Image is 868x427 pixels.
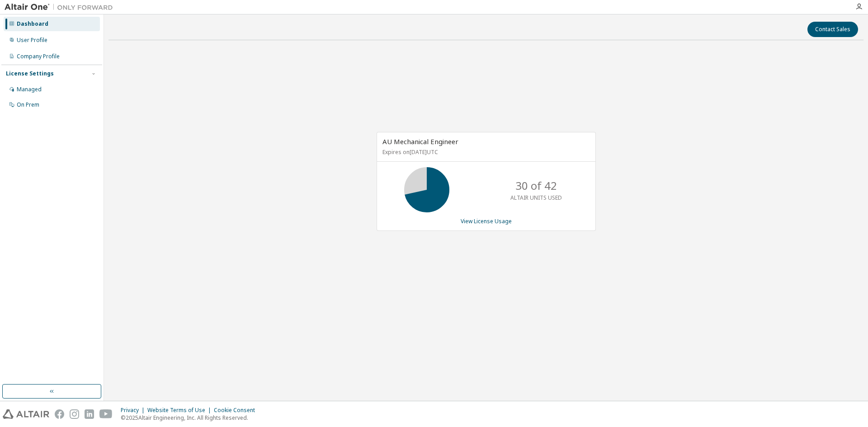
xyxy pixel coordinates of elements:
img: linkedin.svg [85,409,94,419]
div: Privacy [121,407,147,414]
div: User Profile [17,37,47,44]
div: Company Profile [17,53,60,60]
div: On Prem [17,101,39,108]
div: Managed [17,86,42,93]
img: altair_logo.svg [3,409,49,419]
img: instagram.svg [70,409,79,419]
img: facebook.svg [55,409,64,419]
img: youtube.svg [99,409,113,419]
div: License Settings [6,70,54,77]
a: View License Usage [461,217,512,225]
img: Altair One [5,3,118,12]
div: Cookie Consent [214,407,260,414]
p: © 2025 Altair Engineering, Inc. All Rights Reserved. [121,414,260,422]
div: Website Terms of Use [147,407,214,414]
span: AU Mechanical Engineer [382,137,458,146]
div: Dashboard [17,20,48,28]
p: Expires on [DATE] UTC [382,148,588,156]
button: Contact Sales [807,22,858,37]
p: ALTAIR UNITS USED [510,194,562,202]
p: 30 of 42 [515,178,557,193]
